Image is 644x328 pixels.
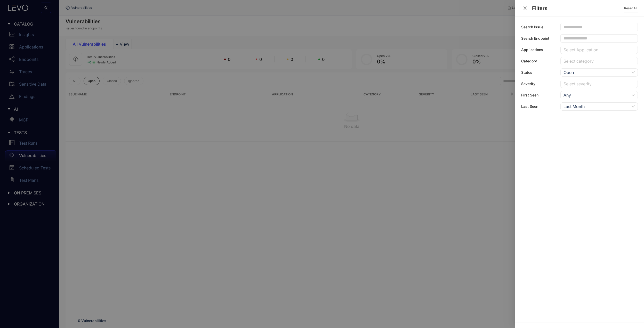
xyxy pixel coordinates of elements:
[521,25,543,29] label: Search Issue
[532,5,624,11] div: Filters
[521,6,529,11] button: Close
[521,70,532,75] label: Status
[564,103,630,110] div: Last Month
[564,91,630,99] div: Any
[521,104,538,109] label: Last Seen
[521,36,549,40] label: Search Endpoint
[521,48,543,52] label: Applications
[564,69,635,76] span: Open
[521,93,538,97] label: First Seen
[624,4,638,12] button: Reset All
[521,82,535,86] label: Severity
[523,6,527,11] span: close
[624,6,637,10] span: Reset All
[521,59,537,63] label: Category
